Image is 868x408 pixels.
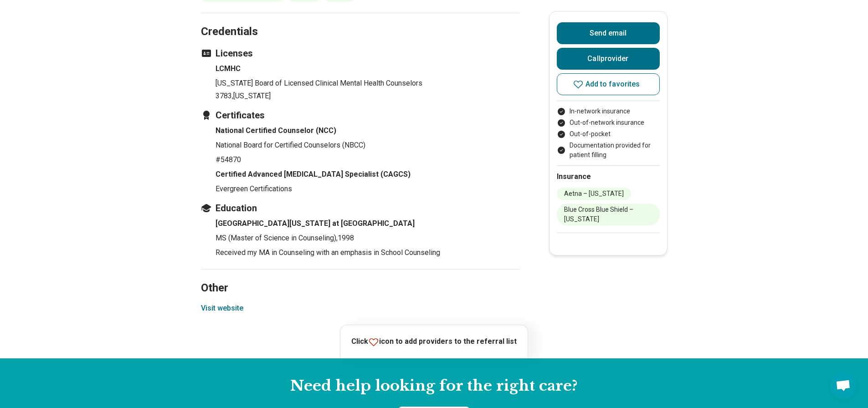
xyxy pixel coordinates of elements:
[216,78,520,89] p: [US_STATE] Board of Licensed Clinical Mental Health Counselors
[7,377,861,396] h2: Need help looking for the right care?
[216,218,520,229] h4: [GEOGRAPHIC_DATA][US_STATE] at [GEOGRAPHIC_DATA]
[216,140,520,151] p: National Board for Certified Counselors (NBCC)
[201,259,520,296] h2: Other
[216,233,520,244] p: MS (Master of Science in Counseling) , 1998
[557,107,660,116] li: In-network insurance
[351,336,517,347] p: Click icon to add providers to the referral list
[557,188,631,200] li: Aetna – [US_STATE]
[201,303,243,314] button: Visit website
[557,48,660,70] button: Callprovider
[201,47,520,60] h3: Licenses
[216,125,520,136] h4: National Certified Counselor (NCC)
[201,202,520,214] h3: Education
[216,91,520,102] p: 3783
[586,81,640,88] span: Add to favorites
[216,169,520,180] h4: Certified Advanced [MEDICAL_DATA] Specialist (CAGCS)
[232,92,271,100] span: , [US_STATE]
[201,109,520,122] h3: Certificates
[557,22,660,44] button: Send email
[557,73,660,95] button: Add to favorites
[216,184,520,194] p: Evergreen Certifications
[216,247,520,258] p: Received my MA in Counseling with an emphasis in School Counseling
[557,141,660,160] li: Documentation provided for patient filling
[557,129,660,139] li: Out-of-pocket
[557,171,660,182] h2: Insurance
[557,204,660,225] li: Blue Cross Blue Shield – [US_STATE]
[201,2,520,40] h2: Credentials
[216,63,520,74] h4: LCMHC
[557,107,660,160] ul: Payment options
[830,372,857,399] div: Open chat
[216,154,520,165] p: #54870
[557,118,660,127] li: Out-of-network insurance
